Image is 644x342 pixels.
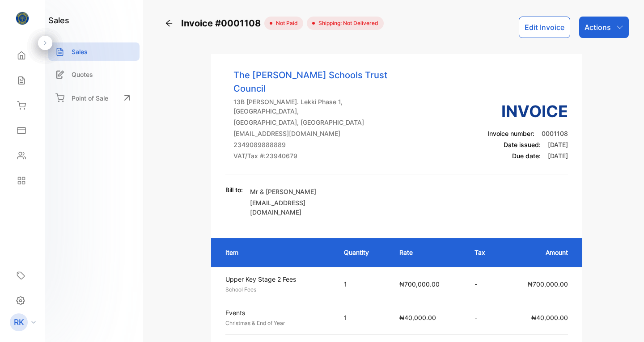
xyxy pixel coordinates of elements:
span: ₦40,000.00 [399,314,436,321]
p: [GEOGRAPHIC_DATA], [GEOGRAPHIC_DATA] [233,118,405,127]
p: The [PERSON_NAME] Schools Trust Council [233,68,405,95]
p: Item [225,248,326,257]
p: Bill to: [225,185,243,194]
p: 13B [PERSON_NAME]. Lekki Phase 1, [GEOGRAPHIC_DATA], [233,97,405,116]
p: Events [225,308,328,317]
p: Christmas & End of Year [225,319,328,327]
p: Upper Key Stage 2 Fees [225,274,328,284]
p: School Fees [225,286,328,294]
span: [DATE] [548,141,568,148]
p: 1 [344,279,381,289]
p: Quantity [344,248,381,257]
a: Quotes [48,65,140,84]
span: not paid [272,19,298,27]
img: logo [16,12,29,25]
p: Amount [512,248,568,257]
span: Due date: [512,152,541,160]
p: VAT/Tax #: 23940679 [233,151,405,160]
p: Mr & [PERSON_NAME] [250,187,353,196]
button: Edit Invoice [519,17,570,38]
p: Quotes [72,70,93,79]
p: - [475,279,494,289]
a: Sales [48,42,140,61]
p: Actions [585,22,611,33]
p: [EMAIL_ADDRESS][DOMAIN_NAME] [233,129,405,138]
p: 1 [344,313,381,322]
p: Sales [72,47,88,56]
span: 0001108 [542,130,568,137]
p: - [475,313,494,322]
button: Actions [579,17,629,38]
p: [EMAIL_ADDRESS][DOMAIN_NAME] [250,198,353,217]
p: Tax [475,248,494,257]
p: RK [14,317,24,328]
span: Date issued: [504,141,541,148]
span: [DATE] [548,152,568,160]
span: ₦700,000.00 [399,280,440,288]
span: Invoice number: [487,130,534,137]
iframe: LiveChat chat widget [606,304,644,342]
span: ₦40,000.00 [531,314,568,321]
span: Shipping: Not Delivered [315,19,378,27]
span: ₦700,000.00 [528,280,568,288]
span: Invoice #0001108 [181,17,264,30]
p: 2349089888889 [233,140,405,149]
h1: sales [48,14,69,26]
p: Point of Sale [72,93,108,103]
p: Rate [399,248,457,257]
h3: Invoice [487,99,568,123]
a: Point of Sale [48,88,140,108]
